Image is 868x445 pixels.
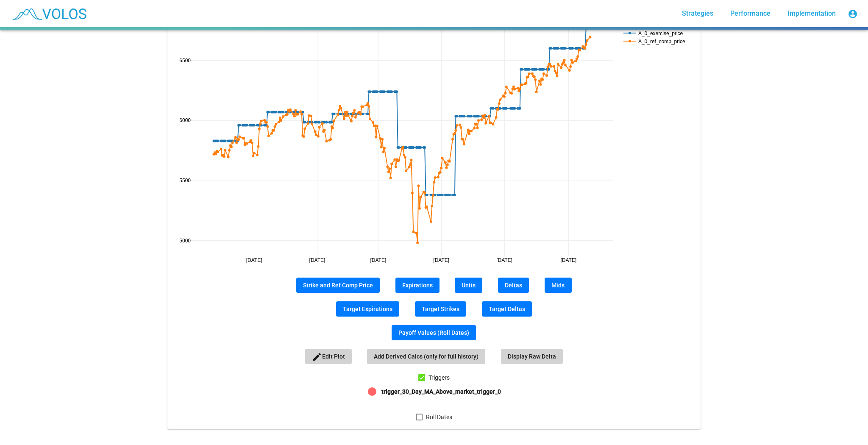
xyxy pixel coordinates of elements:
[312,352,322,362] mat-icon: edit
[296,278,380,293] button: Strike and Ref Comp Price
[545,278,572,293] button: Mids
[312,353,345,360] span: Edit Plot
[367,349,485,364] button: Add Derived Calcs (only for full history)
[398,329,469,336] span: Payoff Values (Roll Dates)
[505,282,522,289] span: Deltas
[498,278,529,293] button: Deltas
[501,349,563,364] button: Display Raw Delta
[415,301,466,317] button: Target Strikes
[303,282,373,289] span: Strike and Ref Comp Price
[426,412,452,422] span: Roll Dates
[489,306,525,312] span: Target Deltas
[7,3,91,24] img: blue_transparent.png
[402,282,433,289] span: Expirations
[395,278,440,293] button: Expirations
[367,387,377,397] mat-icon: lens
[508,353,556,360] span: Display Raw Delta
[336,301,399,317] button: Target Expirations
[343,306,392,312] span: Target Expirations
[682,9,713,17] span: Strategies
[428,373,450,383] span: Triggers
[455,278,482,293] button: Units
[482,301,532,317] button: Target Deltas
[781,6,843,21] a: Implementation
[422,306,459,312] span: Target Strikes
[462,282,476,289] span: Units
[551,282,565,289] span: Mids
[392,325,476,340] button: Payoff Values (Roll Dates)
[305,349,352,364] button: Edit Plot
[723,6,777,21] a: Performance
[374,353,479,360] span: Add Derived Calcs (only for full history)
[848,9,858,19] mat-icon: account_circle
[730,9,771,17] span: Performance
[787,9,836,17] span: Implementation
[381,387,501,396] b: trigger_30_Day_MA_Above_market_trigger_0
[675,6,720,21] a: Strategies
